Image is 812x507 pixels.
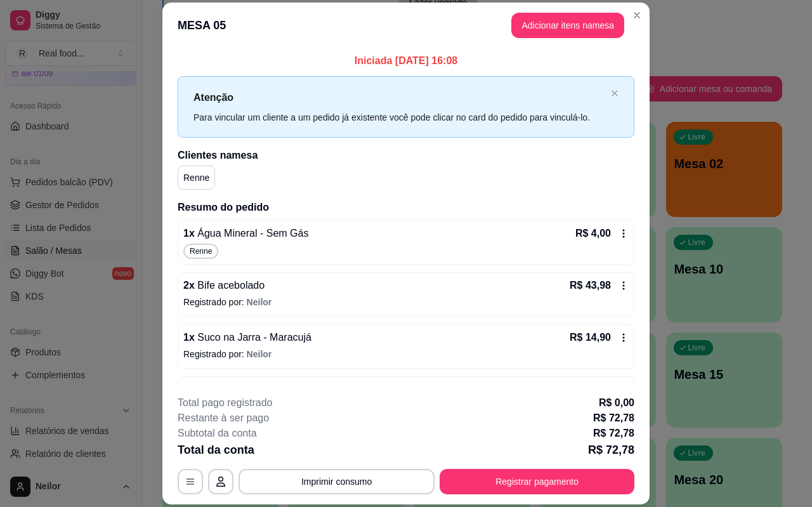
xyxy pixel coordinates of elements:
[178,411,269,426] p: Restante à ser pago
[570,278,611,293] p: R$ 43,98
[588,441,634,459] p: R$ 72,78
[599,395,634,411] p: R$ 0,00
[570,330,611,345] p: R$ 14,90
[593,411,634,426] p: R$ 72,78
[183,348,629,360] p: Registrado por:
[193,89,606,105] p: Atenção
[183,330,311,345] p: 1 x
[440,469,634,494] button: Registrar pagamento
[593,426,634,441] p: R$ 72,78
[611,89,619,98] button: close
[195,332,311,343] span: Suco na Jarra - Maracujá
[511,13,624,38] button: Adicionar itens namesa
[162,3,650,48] header: MESA 05
[178,53,634,69] p: Iniciada [DATE] 16:08
[183,278,265,293] p: 2 x
[183,382,282,397] p: 1 x
[183,226,308,241] p: 1 x
[183,171,209,184] p: Renne
[187,246,214,256] span: Renne
[183,296,629,308] p: Registrado por:
[575,382,611,397] p: R$ 9,90
[627,5,647,25] button: Close
[178,441,254,459] p: Total da conta
[611,89,619,97] span: close
[195,228,309,239] span: Água Mineral - Sem Gás
[195,280,265,291] span: Bife acebolado
[239,469,435,494] button: Imprimir consumo
[178,426,257,441] p: Subtotal da conta
[193,110,606,124] div: Para vincular um cliente a um pedido já existente você pode clicar no card do pedido para vinculá...
[247,349,272,359] span: Neilor
[178,200,634,215] h2: Resumo do pedido
[178,395,272,411] p: Total pago registrado
[178,148,634,163] h2: Clientes na mesa
[575,226,611,241] p: R$ 4,00
[195,384,282,395] span: Tapioca tradicional
[247,297,272,307] span: Neilor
